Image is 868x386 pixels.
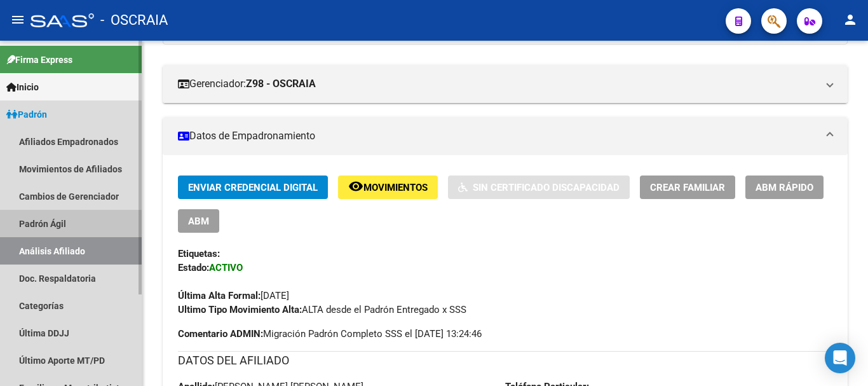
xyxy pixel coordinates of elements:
[10,12,25,27] mat-icon: menu
[825,343,855,373] div: Open Intercom Messenger
[178,77,817,91] mat-panel-title: Gerenciador:
[178,248,220,259] strong: Etiquetas:
[640,176,735,199] button: Crear Familiar
[843,12,858,27] mat-icon: person
[448,176,630,199] button: Sin Certificado Discapacidad
[178,304,302,315] strong: Ultimo Tipo Movimiento Alta:
[100,6,168,34] span: - OSCRAIA
[338,176,438,199] button: Movimientos
[178,209,219,233] button: ABM
[6,107,47,121] span: Padrón
[745,176,824,199] button: ABM Rápido
[473,182,620,193] span: Sin Certificado Discapacidad
[650,182,725,193] span: Crear Familiar
[756,182,813,193] span: ABM Rápido
[178,304,466,315] span: ALTA desde el Padrón Entregado x SSS
[178,176,328,199] button: Enviar Credencial Digital
[163,117,848,155] mat-expansion-panel-header: Datos de Empadronamiento
[6,53,72,67] span: Firma Express
[178,327,482,341] span: Migración Padrón Completo SSS el [DATE] 13:24:46
[188,216,209,227] span: ABM
[348,179,363,194] mat-icon: remove_red_eye
[209,262,243,273] strong: ACTIVO
[246,77,316,91] strong: Z98 - OSCRAIA
[178,262,209,273] strong: Estado:
[6,80,39,94] span: Inicio
[178,290,261,301] strong: Última Alta Formal:
[188,182,318,193] span: Enviar Credencial Digital
[178,129,817,143] mat-panel-title: Datos de Empadronamiento
[363,182,428,193] span: Movimientos
[178,328,263,340] strong: Comentario ADMIN:
[178,352,832,369] h3: DATOS DEL AFILIADO
[178,290,289,301] span: [DATE]
[163,65,848,103] mat-expansion-panel-header: Gerenciador:Z98 - OSCRAIA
